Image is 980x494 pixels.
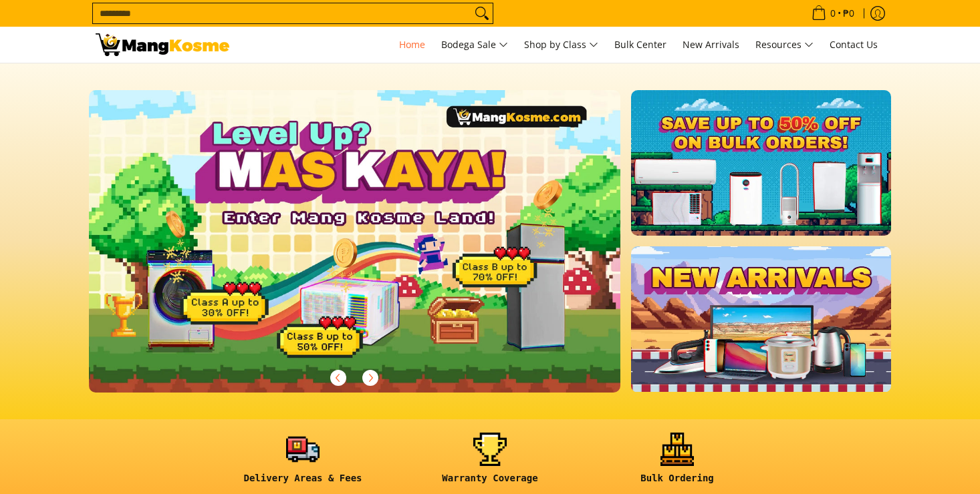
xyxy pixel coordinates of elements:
button: Search [471,3,493,23]
span: Contact Us [830,38,878,51]
a: Bulk Center [608,27,673,63]
button: Next [356,363,385,393]
img: Mang Kosme: Your Home Appliances Warehouse Sale Partner! [96,33,229,56]
span: ₱0 [841,9,856,18]
span: Bodega Sale [441,37,508,53]
span: Resources [755,37,814,53]
a: Contact Us [823,27,884,63]
span: Home [399,38,425,51]
span: Shop by Class [524,37,598,53]
a: Shop by Class [517,27,605,63]
span: • [808,6,858,21]
a: New Arrivals [676,27,746,63]
span: 0 [828,9,838,18]
button: Previous [324,363,353,393]
a: Home [392,27,432,63]
span: New Arrivals [683,38,739,51]
span: Bulk Center [614,38,666,51]
img: Gaming desktop banner [89,90,620,393]
a: Resources [749,27,820,63]
a: Bodega Sale [435,27,515,63]
nav: Main Menu [243,27,884,63]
